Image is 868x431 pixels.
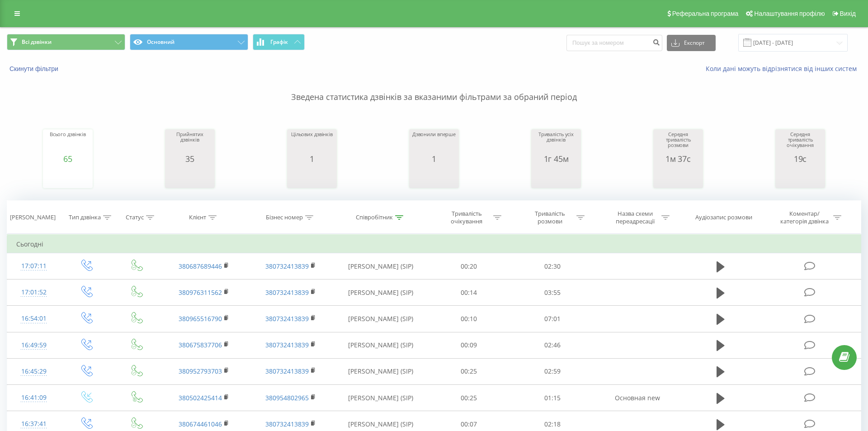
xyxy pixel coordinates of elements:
[754,10,825,17] span: Налаштування профілю
[427,385,510,411] td: 00:25
[16,310,52,327] div: 16:54:01
[7,65,63,73] button: Скинути фільтри
[167,132,212,154] div: Прийнятих дзвінків
[16,284,52,301] div: 17:01:52
[412,154,456,163] div: 1
[265,262,309,270] a: 380732413839
[656,154,701,163] div: 1м 37с
[611,210,659,225] div: Назва схеми переадресації
[50,154,86,163] div: 65
[16,257,52,275] div: 17:07:11
[533,132,579,154] div: Тривалість усіх дзвінків
[510,358,594,384] td: 02:59
[533,154,579,163] div: 1г 45м
[179,314,222,323] a: 380965516790
[334,332,427,358] td: [PERSON_NAME] (SIP)
[334,306,427,332] td: [PERSON_NAME] (SIP)
[778,154,823,163] div: 19с
[179,288,222,297] a: 380976311562
[695,214,752,222] div: Аудіозапис розмови
[22,38,52,46] span: Всі дзвінки
[253,34,305,50] button: Графік
[566,35,662,51] input: Пошук за номером
[126,214,144,222] div: Статус
[510,332,594,358] td: 02:46
[840,10,856,17] span: Вихід
[778,132,823,154] div: Середня тривалість очікування
[427,306,510,332] td: 00:10
[427,332,510,358] td: 00:09
[334,358,427,384] td: [PERSON_NAME] (SIP)
[510,306,594,332] td: 07:01
[7,73,861,103] p: Зведена статистика дзвінків за вказаними фільтрами за обраний період
[672,10,739,17] span: Реферальна програма
[778,210,831,225] div: Коментар/категорія дзвінка
[266,214,303,222] div: Бізнес номер
[50,132,86,154] div: Всього дзвінків
[270,39,288,45] span: Графік
[594,385,681,411] td: Основная new
[427,358,510,384] td: 00:25
[265,393,309,402] a: 380954802965
[510,253,594,279] td: 02:30
[427,279,510,306] td: 00:14
[167,154,212,163] div: 35
[667,35,716,51] button: Експорт
[265,341,309,349] a: 380732413839
[179,367,222,375] a: 380952793703
[656,132,701,154] div: Середня тривалість розмови
[130,34,248,50] button: Основний
[265,288,309,297] a: 380732413839
[16,389,52,407] div: 16:41:09
[189,214,206,222] div: Клієнт
[69,214,101,222] div: Тип дзвінка
[179,262,222,270] a: 380687689446
[526,210,574,225] div: Тривалість розмови
[265,314,309,323] a: 380732413839
[412,132,456,154] div: Дзвонили вперше
[510,279,594,306] td: 03:55
[179,393,222,402] a: 380502425414
[10,214,56,222] div: [PERSON_NAME]
[16,363,52,380] div: 16:45:29
[510,385,594,411] td: 01:15
[7,235,861,253] td: Сьогодні
[265,367,309,375] a: 380732413839
[356,214,393,222] div: Співробітник
[179,341,222,349] a: 380675837706
[334,253,427,279] td: [PERSON_NAME] (SIP)
[179,420,222,428] a: 380674461046
[443,210,491,225] div: Тривалість очікування
[334,279,427,306] td: [PERSON_NAME] (SIP)
[427,253,510,279] td: 00:20
[334,385,427,411] td: [PERSON_NAME] (SIP)
[16,336,52,354] div: 16:49:59
[265,420,309,428] a: 380732413839
[291,132,333,154] div: Цільових дзвінків
[7,34,125,50] button: Всі дзвінки
[706,64,861,73] a: Коли дані можуть відрізнятися вiд інших систем
[291,154,333,163] div: 1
